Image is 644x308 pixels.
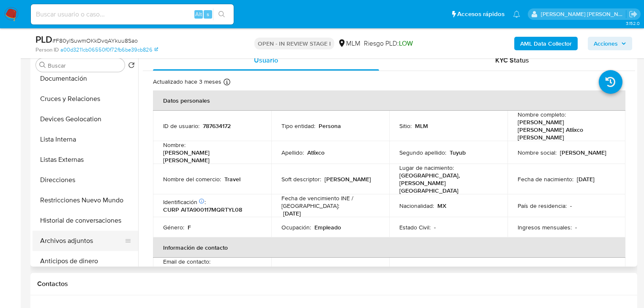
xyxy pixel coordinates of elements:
[283,210,301,217] p: [DATE]
[188,224,191,231] p: F
[163,206,242,213] p: CURP AITA900117MQRTYL08
[33,210,138,231] button: Historial de conversaciones
[457,10,505,19] span: Accesos rápidos
[588,37,632,50] button: Acciones
[33,68,138,89] button: Documentación
[163,149,258,164] p: [PERSON_NAME] [PERSON_NAME]
[207,10,209,18] span: s
[33,109,138,129] button: Devices Geolocation
[513,11,520,18] a: Notificaciones
[364,39,413,48] span: Riesgo PLD:
[577,175,595,183] p: [DATE]
[281,265,338,273] p: Teléfono de contacto :
[399,224,431,231] p: Estado Civil :
[415,122,428,130] p: MLM
[37,280,630,288] h1: Contactos
[31,9,234,20] input: Buscar usuario o caso...
[33,129,138,150] button: Lista Interna
[629,10,638,19] a: Salir
[518,149,557,156] p: Nombre social :
[163,224,184,231] p: Género :
[254,38,334,49] p: OPEN - IN REVIEW STAGE I
[163,265,258,281] p: [EMAIL_ADDRESS][DOMAIN_NAME]
[518,111,566,118] p: Nombre completo :
[48,62,121,69] input: Buscar
[560,149,606,156] p: [PERSON_NAME]
[33,150,138,170] button: Listas Externas
[518,175,573,183] p: Fecha de nacimiento :
[399,164,454,172] p: Lugar de nacimiento :
[341,265,343,273] p: -
[541,10,626,18] p: michelleangelica.rodriguez@mercadolibre.com.mx
[35,33,52,46] b: PLD
[456,265,458,273] p: -
[399,172,494,194] p: [GEOGRAPHIC_DATA], [PERSON_NAME][GEOGRAPHIC_DATA]
[52,36,138,45] span: # F80ylSuwmOKkDvqAYkuu8Sao
[437,202,446,210] p: MX
[281,149,304,156] p: Apellido :
[575,224,577,231] p: -
[195,10,202,18] span: Alt
[33,89,138,109] button: Cruces y Relaciones
[319,122,341,130] p: Persona
[514,37,578,50] button: AML Data Collector
[254,55,278,65] span: Usuario
[399,149,446,156] p: Segundo apellido :
[594,37,618,50] span: Acciones
[626,20,640,27] span: 3.152.0
[153,90,625,111] th: Datos personales
[60,46,158,54] a: a00d3211cb06550f0f72fb6be39cb826
[33,251,138,271] button: Anticipos de dinero
[307,149,325,156] p: Atlixco
[33,190,138,210] button: Restricciones Nuevo Mundo
[163,175,221,183] p: Nombre del comercio :
[163,141,186,149] p: Nombre :
[213,8,230,20] button: search-icon
[520,37,572,50] b: AML Data Collector
[33,231,131,251] button: Archivos adjuntos
[570,202,572,210] p: -
[399,265,453,273] p: Nombre corporativo :
[39,62,46,68] button: Buscar
[163,198,206,206] p: Identificación :
[128,62,135,71] button: Volver al orden por defecto
[35,46,59,54] b: Person ID
[314,224,341,231] p: Empleado
[163,122,199,130] p: ID de usuario :
[33,170,138,190] button: Direcciones
[325,175,371,183] p: [PERSON_NAME]
[281,224,311,231] p: Ocupación :
[153,78,221,86] p: Actualizado hace 3 meses
[224,175,240,183] p: Travel
[399,202,434,210] p: Nacionalidad :
[338,39,360,48] div: MLM
[450,149,466,156] p: Tuyub
[163,258,210,265] p: Email de contacto :
[399,122,412,130] p: Sitio :
[434,224,436,231] p: -
[281,194,379,210] p: Fecha de vencimiento INE / [GEOGRAPHIC_DATA] :
[203,122,231,130] p: 787634172
[518,118,612,141] p: [PERSON_NAME] [PERSON_NAME] Atlixco [PERSON_NAME]
[518,224,572,231] p: Ingresos mensuales :
[281,175,321,183] p: Soft descriptor :
[495,55,529,65] span: KYC Status
[153,237,625,258] th: Información de contacto
[518,202,567,210] p: País de residencia :
[281,122,315,130] p: Tipo entidad :
[399,38,413,48] span: LOW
